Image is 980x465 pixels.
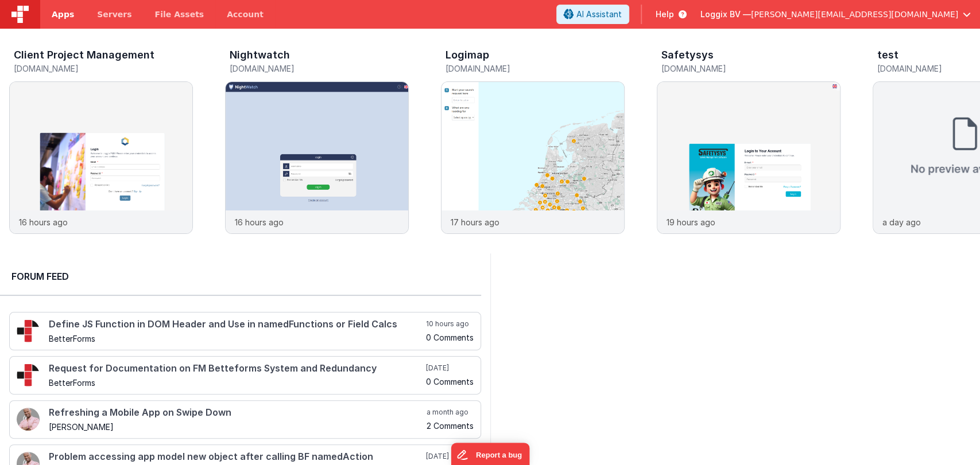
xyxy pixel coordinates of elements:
[426,319,474,329] h5: 10 hours ago
[97,9,131,20] span: Servers
[661,64,840,73] h5: [DOMAIN_NAME]
[446,49,489,61] h3: Logimap
[17,319,40,342] img: 295_2.png
[882,216,921,228] p: a day ago
[9,312,481,350] a: Define JS Function in DOM Header and Use in namedFunctions or Field Calcs BetterForms 10 hours ag...
[230,49,290,61] h3: Nightwatch
[426,364,474,373] h5: [DATE]
[11,269,470,283] h2: Forum Feed
[49,408,424,418] h4: Refreshing a Mobile App on Swipe Down
[17,408,40,431] img: 411_2.png
[49,319,424,330] h4: Define JS Function in DOM Header and Use in namedFunctions or Field Calcs
[9,400,481,439] a: Refreshing a Mobile App on Swipe Down [PERSON_NAME] a month ago 2 Comments
[49,334,424,343] h5: BetterForms
[49,378,424,387] h5: BetterForms
[576,9,622,20] span: AI Assistant
[426,452,474,461] h5: [DATE]
[426,333,474,342] h5: 0 Comments
[661,49,714,61] h3: Safetysys
[700,9,751,20] span: Loggix BV —
[446,64,625,73] h5: [DOMAIN_NAME]
[751,9,958,20] span: [PERSON_NAME][EMAIL_ADDRESS][DOMAIN_NAME]
[451,216,499,228] p: 17 hours ago
[49,452,424,462] h4: Problem accessing app model new object after calling BF namedAction
[49,423,424,431] h5: [PERSON_NAME]
[427,421,474,430] h5: 2 Comments
[9,356,481,394] a: Request for Documentation on FM Betteforms System and Redundancy BetterForms [DATE] 0 Comments
[52,9,74,20] span: Apps
[14,64,193,73] h5: [DOMAIN_NAME]
[656,9,674,20] span: Help
[427,408,474,417] h5: a month ago
[17,364,40,386] img: 295_2.png
[426,377,474,386] h5: 0 Comments
[235,216,284,228] p: 16 hours ago
[877,49,898,61] h3: test
[700,9,971,20] button: Loggix BV — [PERSON_NAME][EMAIL_ADDRESS][DOMAIN_NAME]
[14,49,154,61] h3: Client Project Management
[155,9,204,20] span: File Assets
[49,364,424,374] h4: Request for Documentation on FM Betteforms System and Redundancy
[230,64,409,73] h5: [DOMAIN_NAME]
[556,5,629,24] button: AI Assistant
[667,216,715,228] p: 19 hours ago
